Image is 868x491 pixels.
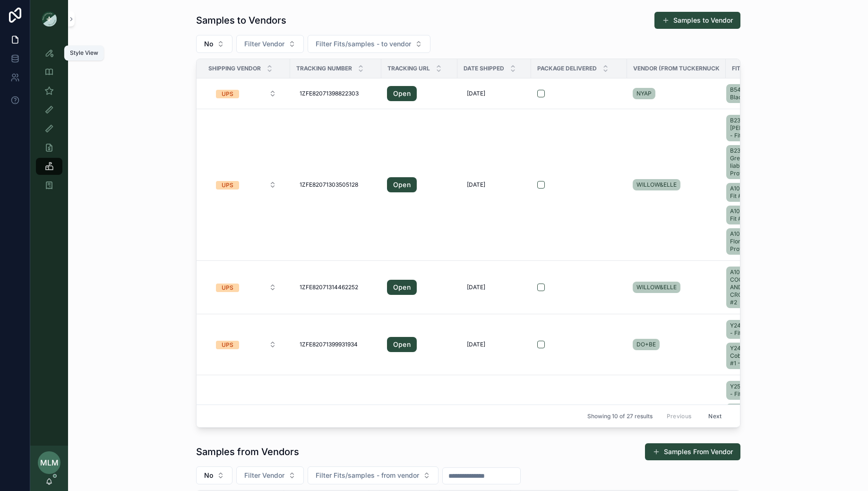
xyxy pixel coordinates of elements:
[196,466,232,484] button: Select Button
[296,280,376,295] a: 1ZFE82071314462252
[726,265,785,310] a: A10199 - COCONUT MILK AND LIGHT TAN CROCHET - Fit #2
[730,117,778,139] span: B2379 - [PERSON_NAME] - Fit #1 - Proto
[316,471,419,480] span: Filter Fits/samples - from vendor
[204,39,213,49] span: No
[208,279,284,296] button: Select Button
[208,85,284,102] button: Select Button
[30,38,68,206] div: scrollable content
[726,183,782,202] a: A10146 - Black - Fit #1 - Proto
[467,341,485,348] span: [DATE]
[730,383,778,398] span: Y25053T - Navy - Fit #1 - Proto
[463,280,525,295] a: [DATE]
[633,179,680,190] a: WILLOW&ELLE
[387,86,417,101] a: Open
[244,471,284,480] span: Filter Vendor
[732,65,779,72] span: Fits/samples - to vendor collection
[222,284,233,292] div: UPS
[464,65,504,72] span: Date Shipped
[196,14,286,27] h1: Samples to Vendors
[726,84,782,103] a: B544 - Navy and Black - Fit #2
[308,466,438,484] button: Select Button
[300,181,358,189] span: 1ZFE82071303505128
[726,206,782,224] a: A10147 - Black - Fit #1 - Proto
[196,35,232,53] button: Select Button
[726,113,785,257] a: B2379 - [PERSON_NAME] - Fit #1 - ProtoB2378 - Dark Green (As per liability) - Fit #1 - ProtoA1014...
[726,320,782,339] a: Y24275T - Coral - Fit #1 - Proto
[726,318,785,371] a: Y24275T - Coral - Fit #1 - ProtoY24305T - Bright Cobalt Blue - Fit #1 - Proto
[208,336,284,353] button: Select Button
[296,177,376,192] a: 1ZFE82071303505128
[726,343,782,369] a: Y24305T - Bright Cobalt Blue - Fit #1 - Proto
[208,278,284,296] a: Select Button
[633,282,680,293] a: WILLOW&ELLE
[633,88,655,99] a: NYAP
[726,379,785,447] a: Y25053T - Navy - Fit #1 - ProtoY25333T - Pesto - Fit #2
[463,337,525,352] a: [DATE]
[537,65,597,72] span: Package Delivered
[316,39,411,49] span: Filter Fits/samples - to vendor
[730,147,778,177] span: B2378 - Dark Green (As per liability) - Fit #1 - Proto
[726,228,782,255] a: A10261 - White Floral - Fit #1 - Proto
[633,339,660,350] a: DO+BE
[726,82,785,105] a: B544 - Navy and Black - Fit #2
[730,207,778,223] span: A10147 - Black - Fit #1 - Proto
[730,185,778,200] span: A10146 - Black - Fit #1 - Proto
[463,177,525,192] a: [DATE]
[387,280,417,295] a: Open
[726,381,782,400] a: Y25053T - Navy - Fit #1 - Proto
[308,35,430,53] button: Select Button
[633,280,720,295] a: WILLOW&ELLE
[654,12,740,29] button: Samples to Vendor
[633,337,720,352] a: DO+BE
[636,341,656,348] span: DO+BE
[387,65,430,72] span: Tracking URL
[633,177,720,192] a: WILLOW&ELLE
[244,39,284,49] span: Filter Vendor
[633,86,720,101] a: NYAP
[726,115,782,141] a: B2379 - [PERSON_NAME] - Fit #1 - Proto
[222,181,233,190] div: UPS
[300,341,358,348] span: 1ZFE82071399931934
[296,65,352,72] span: Tracking Number
[730,322,778,337] span: Y24275T - Coral - Fit #1 - Proto
[587,413,653,420] span: Showing 10 of 27 results
[633,65,720,72] span: Vendor (from Tuckernuck
[726,267,782,308] a: A10199 - COCONUT MILK AND LIGHT TAN CROCHET - Fit #2
[387,177,417,192] a: Open
[204,471,213,480] span: No
[730,86,778,101] span: B544 - Navy and Black - Fit #2
[208,404,284,422] a: Select Button
[726,145,782,179] a: B2378 - Dark Green (As per liability) - Fit #1 - Proto
[208,85,284,103] a: Select Button
[236,35,304,53] button: Select Button
[387,337,452,352] a: Open
[70,49,98,57] div: Style View
[300,284,358,291] span: 1ZFE82071314462252
[730,268,778,306] span: A10199 - COCONUT MILK AND LIGHT TAN CROCHET - Fit #2
[645,443,740,460] button: Samples From Vendor
[236,466,304,484] button: Select Button
[42,11,57,26] img: App logo
[730,230,778,253] span: A10261 - White Floral - Fit #1 - Proto
[296,86,376,101] a: 1ZFE82071398822303
[387,177,452,192] a: Open
[208,336,284,353] a: Select Button
[387,86,452,101] a: Open
[208,176,284,193] button: Select Button
[730,345,778,367] span: Y24305T - Bright Cobalt Blue - Fit #1 - Proto
[636,181,677,189] span: WILLOW&ELLE
[467,90,485,97] span: [DATE]
[467,181,485,189] span: [DATE]
[208,176,284,194] a: Select Button
[463,86,525,101] a: [DATE]
[636,284,677,291] span: WILLOW&ELLE
[222,341,233,349] div: UPS
[40,457,59,468] span: MLM
[300,90,359,97] span: 1ZFE82071398822303
[196,445,299,458] h1: Samples from Vendors
[296,337,376,352] a: 1ZFE82071399931934
[387,337,417,352] a: Open
[208,65,261,72] span: Shipping Vendor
